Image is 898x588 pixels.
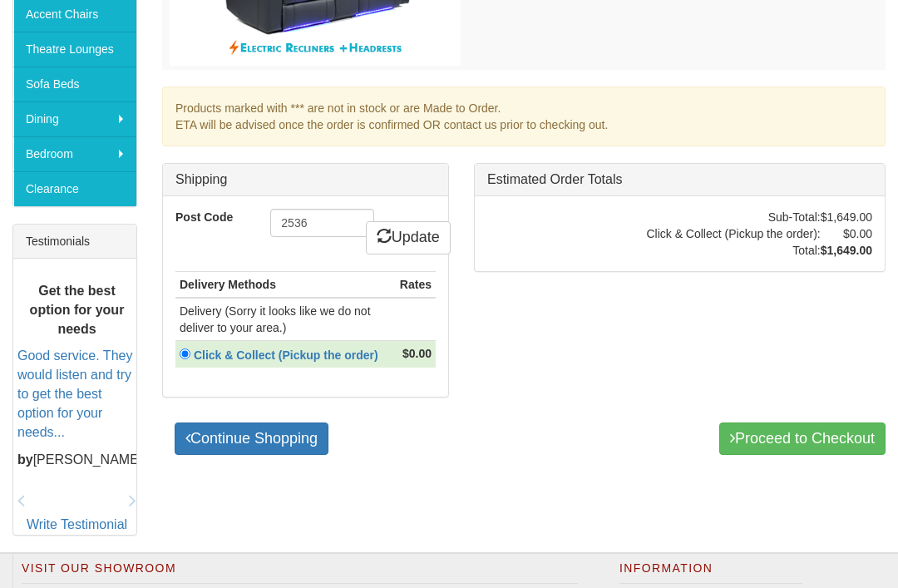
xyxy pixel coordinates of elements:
p: [PERSON_NAME] [17,451,136,470]
h3: Estimated Order Totals [487,172,872,187]
strong: $1,649.00 [821,244,872,257]
a: Click & Collect (Pickup the order) [190,348,387,362]
td: Sub-Total: [646,209,820,225]
strong: Rates [400,278,432,291]
strong: $0.00 [402,347,432,360]
div: Products marked with *** are not in stock or are Made to Order. ETA will be advised once the orde... [162,86,886,146]
td: $0.00 [821,225,872,242]
h2: Visit Our Showroom [22,562,578,584]
a: Dining [13,101,136,136]
label: Post Code [163,209,258,225]
a: Sofa Beds [13,67,136,101]
strong: Click & Collect (Pickup the order) [194,348,378,362]
b: by [17,452,33,467]
a: Continue Shopping [175,422,328,456]
a: Theatre Lounges [13,32,136,67]
td: Delivery (Sorry it looks like we do not deliver to your area.) [175,298,396,341]
td: $1,649.00 [821,209,872,225]
a: Proceed to Checkout [719,422,886,456]
td: Total: [646,242,820,259]
strong: Delivery Methods [180,278,276,291]
a: Update [366,221,451,254]
a: Good service. They would listen and try to get the best option for your needs... [17,349,132,439]
b: Get the best option for your needs [30,284,125,336]
a: Bedroom [13,136,136,171]
td: Click & Collect (Pickup the order): [646,225,820,242]
div: Testimonials [13,225,136,259]
h3: Shipping [175,172,436,187]
a: Clearance [13,171,136,206]
a: Write Testimonial [27,517,127,531]
h2: Information [619,562,802,584]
